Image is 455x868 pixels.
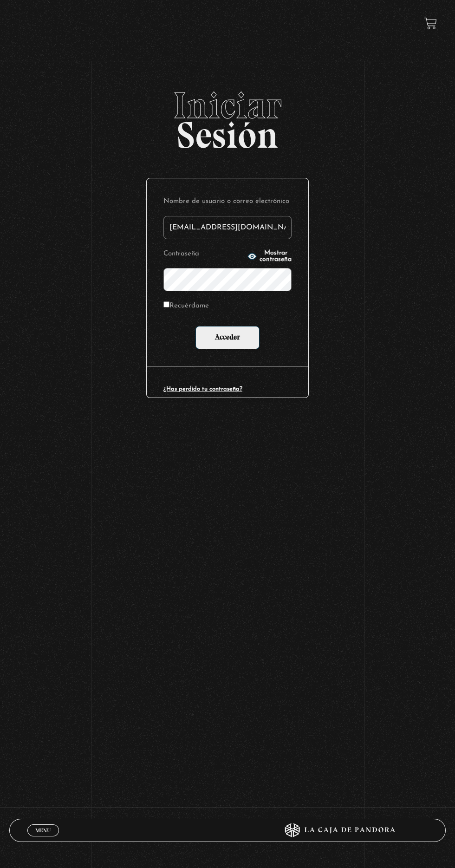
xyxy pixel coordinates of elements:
[9,87,446,146] h2: Sesión
[424,17,437,30] a: View your shopping cart
[163,248,245,261] label: Contraseña
[163,195,292,209] label: Nombre de usuario o correo electrónico
[9,87,446,124] span: Iniciar
[195,326,260,349] input: Acceder
[163,301,169,307] input: Recuérdame
[163,300,209,313] label: Recuérdame
[247,250,292,263] button: Mostrar contraseña
[163,386,242,392] a: ¿Has perdido tu contraseña?
[260,250,292,263] span: Mostrar contraseña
